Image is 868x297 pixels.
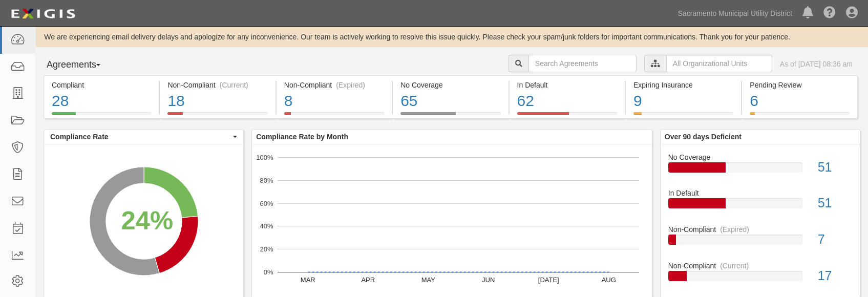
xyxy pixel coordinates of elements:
[517,90,617,112] div: 62
[264,268,273,276] text: 0%
[220,80,248,90] div: (Current)
[780,59,853,69] div: As of [DATE] 08:36 am
[52,80,151,90] div: Compliant
[750,90,849,112] div: 6
[421,276,436,284] text: MAY
[666,55,772,72] input: All Organizational Units
[52,90,151,112] div: 28
[517,80,617,90] div: In Default
[665,133,742,141] b: Over 90 days Deficient
[301,276,315,284] text: MAR
[810,158,860,177] div: 51
[742,112,857,120] a: Pending Review6
[284,90,384,112] div: 8
[668,152,852,188] a: No Coverage51
[720,224,749,235] div: (Expired)
[673,3,797,24] a: Sacramento Municipal Utility District
[602,276,616,284] text: AUG
[482,276,495,284] text: JUN
[661,261,860,271] div: Non-Compliant
[510,112,625,120] a: In Default62
[336,80,365,90] div: (Expired)
[750,80,849,90] div: Pending Review
[633,90,733,112] div: 9
[121,202,173,239] div: 24%
[661,152,860,162] div: No Coverage
[528,55,637,72] input: Search Agreements
[661,188,860,198] div: In Default
[668,224,852,261] a: Non-Compliant(Expired)7
[44,55,120,75] button: Agreements
[668,188,852,224] a: In Default51
[810,267,860,285] div: 17
[362,276,375,284] text: APR
[626,112,741,120] a: Expiring Insurance9
[400,80,500,90] div: No Coverage
[633,80,733,90] div: Expiring Insurance
[50,132,230,142] span: Compliance Rate
[810,230,860,249] div: 7
[260,177,273,184] text: 80%
[393,112,508,120] a: No Coverage65
[44,112,159,120] a: Compliant28
[167,80,267,90] div: Non-Compliant (Current)
[260,222,273,230] text: 40%
[400,90,500,112] div: 65
[668,261,852,289] a: Non-Compliant(Current)17
[257,154,274,161] text: 100%
[661,224,860,235] div: Non-Compliant
[8,5,78,23] img: logo-5460c22ac91f19d4615b14bd174203de0afe785f0fc80cf4dbbc73dc1793850b.png
[277,112,392,120] a: Non-Compliant(Expired)8
[36,32,868,42] div: We are experiencing email delivery delays and apologize for any inconvenience. Our team is active...
[720,261,749,271] div: (Current)
[284,80,384,90] div: Non-Compliant (Expired)
[260,199,273,207] text: 60%
[44,130,243,144] button: Compliance Rate
[823,7,836,19] i: Help Center - Complianz
[538,276,559,284] text: [DATE]
[160,112,275,120] a: Non-Compliant(Current)18
[810,194,860,213] div: 51
[167,90,267,112] div: 18
[256,133,348,141] b: Compliance Rate by Month
[260,245,273,253] text: 20%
